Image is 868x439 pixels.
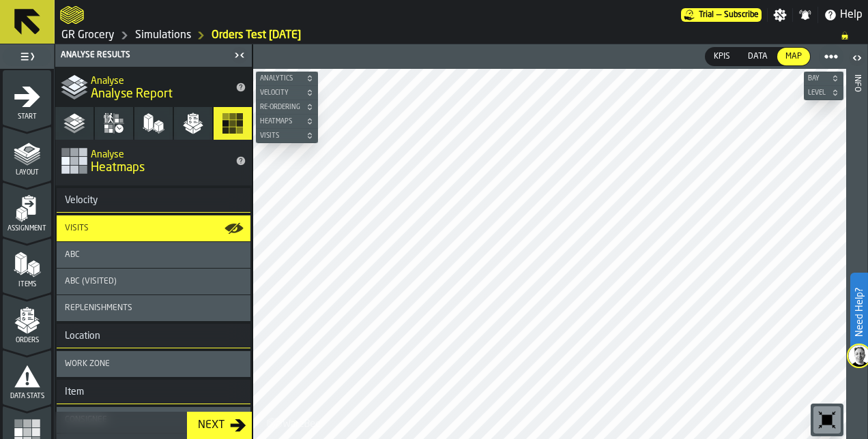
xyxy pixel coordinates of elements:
button: button- [804,86,843,100]
span: Layout [3,169,51,177]
label: button-toggle-Notifications [793,8,818,22]
span: Replenishments [65,303,132,313]
span: Re-Ordering [257,104,303,111]
label: button-toggle-Show on Map [223,215,245,241]
div: Title [65,277,242,286]
div: Title [65,359,242,369]
span: Help [840,7,863,23]
span: — [717,10,721,20]
span: ABC (Visited) [65,277,117,286]
header: Analyse Results [55,44,252,67]
span: Bay [805,75,828,82]
div: Title [65,250,242,260]
span: Assignment [3,225,51,232]
svg: Reset zoom and position [816,409,838,431]
a: logo-header [256,409,333,436]
span: Analyse Report [91,87,173,102]
h2: Sub Title [91,73,227,87]
header: Info [846,44,867,439]
div: title-Heatmaps [55,136,252,185]
div: Item [57,387,92,397]
li: menu Layout [3,126,51,181]
label: button-toggle-Close me [230,47,249,63]
button: button- [256,86,318,100]
a: link-to-/wh/i/e451d98b-95f6-4604-91ff-c80219f9c36d [61,27,115,44]
label: Need Help? [852,274,867,350]
div: Title [65,303,242,313]
span: Velocity [257,89,303,97]
div: Title [65,224,242,233]
label: button-switch-multi-Map [777,47,811,66]
div: stat-Consignee [57,407,250,433]
span: Map [783,50,805,63]
span: Orders [3,337,51,344]
button: button- [256,72,318,85]
div: Location [57,331,108,342]
div: stat-Visits [57,215,250,241]
span: Data [745,50,770,63]
span: Analytics [257,75,303,82]
h3: title-section-Item [57,380,250,404]
nav: Breadcrumb [60,27,863,44]
span: Heatmaps [257,118,303,125]
button: button- [256,100,318,114]
div: Info [852,72,862,436]
label: button-switch-multi-KPIs [705,47,739,66]
li: menu Data Stats [3,350,51,404]
a: link-to-/wh/i/e451d98b-95f6-4604-91ff-c80219f9c36d [135,27,191,44]
span: Subscribe [724,10,759,20]
div: Velocity [57,195,106,206]
div: title-Analyse Report [55,67,252,107]
h3: title-section-Velocity [57,188,250,213]
span: Visits [65,224,89,233]
button: button- [256,129,318,142]
div: Menu Subscription [681,8,762,22]
div: thumb [740,48,776,65]
div: button-toolbar-undefined [811,404,843,436]
label: button-toggle-Toggle Full Menu [3,47,51,66]
span: Heatmaps [91,160,145,175]
div: stat-ABC [57,242,250,268]
span: Visits [257,132,303,140]
div: thumb [777,48,810,65]
li: menu Items [3,238,51,292]
div: Analyse Results [58,50,230,60]
li: menu Assignment [3,182,51,237]
div: thumb [706,48,738,65]
label: button-switch-multi-Data [739,47,777,66]
a: link-to-/wh/i/e451d98b-95f6-4604-91ff-c80219f9c36d/pricing/ [681,8,762,22]
span: Level [805,89,828,97]
span: Start [3,113,51,121]
span: Data Stats [3,393,51,400]
li: menu Orders [3,294,51,348]
button: button- [804,72,843,85]
li: menu Start [3,70,51,125]
label: button-toggle-Settings [768,8,792,22]
span: KPIs [711,50,733,63]
span: Work Zone [65,359,110,369]
div: Next [192,417,230,434]
span: Trial [699,10,714,20]
a: logo-header [60,3,84,27]
button: button- [256,115,318,128]
button: button-Next [187,412,252,439]
div: stat-Work Zone [57,351,250,377]
span: Items [3,281,51,288]
span: ABC [65,250,80,260]
div: stat-ABC (Visited) [57,269,250,294]
h3: title-section-Location [57,324,250,348]
label: button-toggle-Help [818,7,868,23]
h2: Sub Title [91,147,227,160]
a: link-to-/wh/i/e451d98b-95f6-4604-91ff-c80219f9c36d/simulations/b70b117b-e8ab-489d-a9ee-ff81a92be9f3 [212,27,301,44]
label: button-toggle-Open [848,47,867,72]
div: stat-Replenishments [57,295,250,321]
